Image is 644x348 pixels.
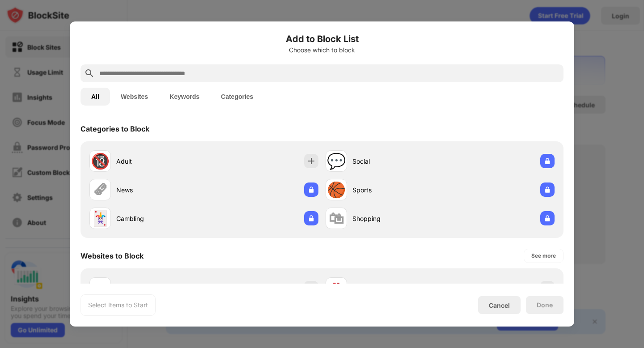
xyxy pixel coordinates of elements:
div: Shopping [352,214,440,223]
img: favicons [95,283,106,293]
div: News [116,185,204,195]
div: Adult [116,157,204,166]
h6: Add to Block List [80,32,563,46]
div: 🗞 [93,181,108,199]
div: 🃏 [91,209,110,228]
div: 💬 [327,152,346,170]
div: Websites to Block [80,251,144,260]
div: 🏀 [327,181,346,199]
div: See more [531,251,556,260]
div: Sports [352,185,440,195]
div: Choose which to block [80,47,563,54]
div: Cancel [489,301,510,309]
div: Social [352,157,440,166]
div: Select Items to Start [88,301,148,310]
div: 🛍 [329,209,344,228]
div: Gambling [116,214,204,223]
img: favicons [331,283,342,293]
button: Websites [110,88,159,106]
button: Keywords [159,88,210,106]
div: Done [537,301,553,309]
img: search.svg [84,68,95,79]
button: All [80,88,110,106]
div: 🔞 [91,152,110,170]
div: [DOMAIN_NAME] [116,284,204,293]
div: Categories to Block [80,124,149,133]
button: Categories [210,88,264,106]
div: [DOMAIN_NAME] [352,284,440,293]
